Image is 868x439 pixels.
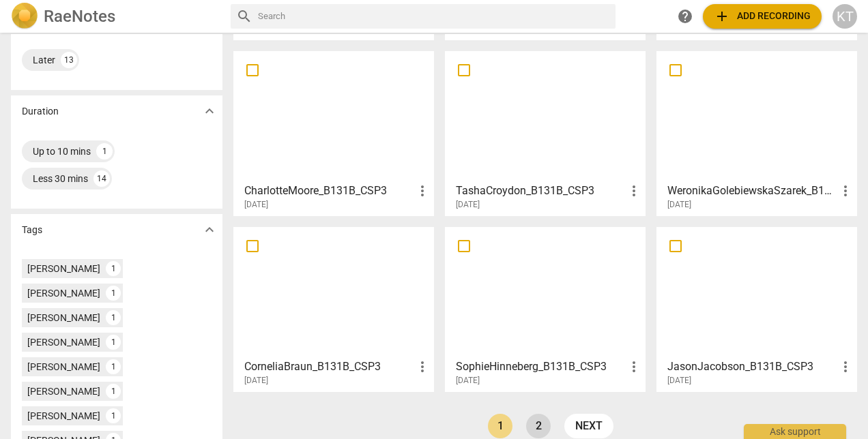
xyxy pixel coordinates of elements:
[61,52,77,68] div: 13
[22,223,42,237] p: Tags
[667,199,691,211] span: [DATE]
[106,261,121,276] div: 1
[837,183,854,199] span: more_vert
[244,375,268,387] span: [DATE]
[199,219,220,240] button: Show more
[626,183,642,199] span: more_vert
[667,183,837,199] h3: WeronikaGolebiewskaSzarek_B131B_CSP3
[11,3,220,30] a: LogoRaeNotes
[236,8,252,25] span: search
[27,360,100,374] div: [PERSON_NAME]
[456,199,480,211] span: [DATE]
[106,286,121,301] div: 1
[667,359,837,375] h3: JasonJacobson_B131B_CSP3
[11,3,38,30] img: Logo
[106,335,121,350] div: 1
[238,56,429,210] a: CharlotteMoore_B131B_CSP3[DATE]
[201,222,218,238] span: expand_more
[93,170,110,187] div: 14
[238,232,429,386] a: CorneliaBraun_B131B_CSP3[DATE]
[106,310,121,325] div: 1
[27,286,100,300] div: [PERSON_NAME]
[456,359,626,375] h3: SophieHinneberg_B131B_CSP3
[199,101,220,121] button: Show more
[837,359,854,375] span: more_vert
[106,384,121,399] div: 1
[27,311,100,324] div: [PERSON_NAME]
[564,414,613,438] a: next
[27,384,100,398] div: [PERSON_NAME]
[714,8,730,25] span: add
[244,199,268,211] span: [DATE]
[201,103,218,119] span: expand_more
[27,409,100,423] div: [PERSON_NAME]
[450,56,641,210] a: TashaCroydon_B131B_CSP3[DATE]
[456,375,480,387] span: [DATE]
[258,5,610,27] input: Search
[22,104,59,119] p: Duration
[626,359,642,375] span: more_vert
[488,414,512,438] a: Page 1 is your current page
[44,7,115,26] h2: RaeNotes
[673,4,697,29] a: Help
[244,359,414,375] h3: CorneliaBraun_B131B_CSP3
[714,8,811,25] span: Add recording
[661,232,852,386] a: JasonJacobson_B131B_CSP3[DATE]
[661,56,852,210] a: WeronikaGolebiewskaSzarek_B131B_CSP3[DATE]
[244,183,414,199] h3: CharlotteMoore_B131B_CSP3
[33,172,88,185] div: Less 30 mins
[526,414,551,438] a: Page 2
[106,359,121,374] div: 1
[27,262,100,275] div: [PERSON_NAME]
[833,4,857,29] button: KT
[677,8,693,25] span: help
[703,4,822,29] button: Upload
[744,424,846,439] div: Ask support
[96,143,113,160] div: 1
[33,145,91,158] div: Up to 10 mins
[33,53,55,67] div: Later
[106,408,121,423] div: 1
[450,232,641,386] a: SophieHinneberg_B131B_CSP3[DATE]
[414,183,431,199] span: more_vert
[414,359,431,375] span: more_vert
[667,375,691,387] span: [DATE]
[456,183,626,199] h3: TashaCroydon_B131B_CSP3
[27,335,100,349] div: [PERSON_NAME]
